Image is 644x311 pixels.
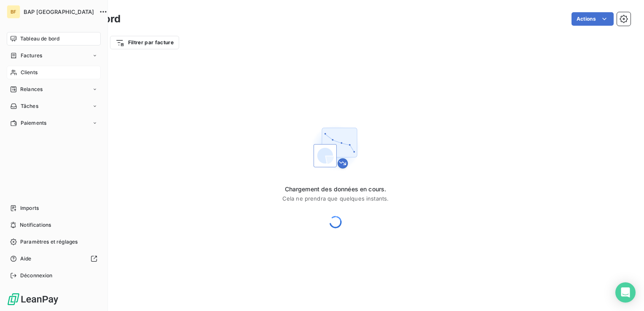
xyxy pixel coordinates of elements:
[282,195,389,202] span: Cela ne prendra que quelques instants.
[20,86,43,93] span: Relances
[572,12,614,26] button: Actions
[24,8,94,15] span: BAP [GEOGRAPHIC_DATA]
[20,35,59,43] span: Tableau de bord
[7,5,20,19] div: BF
[21,102,38,110] span: Tâches
[21,69,38,76] span: Clients
[615,282,636,303] div: Open Intercom Messenger
[7,292,59,306] img: Logo LeanPay
[282,185,389,193] span: Chargement des données en cours.
[7,252,101,265] a: Aide
[21,52,42,59] span: Factures
[20,238,78,246] span: Paramètres et réglages
[21,119,46,127] span: Paiements
[110,36,179,49] button: Filtrer par facture
[20,255,32,263] span: Aide
[20,221,51,229] span: Notifications
[309,121,362,175] img: First time
[20,272,53,279] span: Déconnexion
[20,204,39,212] span: Imports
